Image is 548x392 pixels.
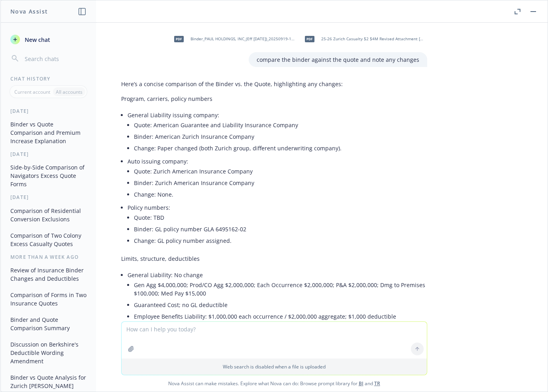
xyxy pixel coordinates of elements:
h1: Nova Assist [10,7,48,16]
button: Discussion on Berkshire's Deductible Wording Amendment [7,338,90,368]
p: Web search is disabled when a file is uploaded [126,363,422,370]
button: New chat [7,32,90,47]
span: pdf [174,36,184,42]
button: Comparison of Two Colony Excess Casualty Quotes [7,229,90,250]
button: Comparison of Forms in Two Insurance Quotes [7,288,90,310]
span: New chat [23,35,50,44]
span: Nova Assist can make mistakes. Explore what Nova can do: Browse prompt library for and [4,375,544,392]
p: Program, carriers, policy numbers [121,95,427,103]
li: Change: Paper changed (both Zurich group, different underwriting company). [134,142,427,154]
li: Employee Benefits Liability: $1,000,000 each occurrence / $2,000,000 aggregate; $1,000 deductible [134,311,427,322]
div: Chat History [1,75,96,82]
button: Binder vs Quote Comparison and Premium Increase Explanation [7,118,90,148]
span: 25-26 Zurich Casualty $2 $4M Revised Attachment [DATE].pdf [321,36,426,41]
li: General Liability issuing company: [128,109,427,156]
div: pdfBinder_PAUL HOLDINGS, INC_(Eff [DATE])_20250919-1827.pdf [169,29,297,49]
p: Current account [14,89,50,95]
p: All accounts [56,89,82,95]
li: General Liability: No change [128,269,427,324]
button: Comparison of Residential Conversion Exclusions [7,204,90,226]
li: Quote: American Guarantee and Liability Insurance Company [134,119,427,131]
li: Binder: American Zurich Insurance Company [134,131,427,142]
li: Change: GL policy number assigned. [134,235,427,246]
li: Policy numbers: [128,202,427,248]
li: Change: None. [134,189,427,200]
li: Binder: Zurich American Insurance Company [134,177,427,189]
div: pdf25-26 Zurich Casualty $2 $4M Revised Attachment [DATE].pdf [300,29,427,49]
a: BI [359,380,363,387]
li: Gen Agg $4,000,000; Prod/CO Agg $2,000,000; Each Occurrence $2,000,000; P&A $2,000,000; Dmg to Pr... [134,279,427,299]
div: [DATE] [1,108,96,114]
li: Guaranteed Cost; no GL deductible [134,299,427,311]
p: Limits, structure, deductibles [121,254,427,263]
button: Review of Insurance Binder Changes and Deductibles [7,264,90,285]
span: Binder_PAUL HOLDINGS, INC_(Eff [DATE])_20250919-1827.pdf [191,36,295,41]
div: [DATE] [1,151,96,158]
p: Here’s a concise comparison of the Binder vs. the Quote, highlighting any changes: [121,80,427,88]
span: pdf [305,36,314,42]
a: TR [374,380,380,387]
div: [DATE] [1,194,96,201]
input: Search chats [23,53,86,64]
button: Side-by-Side Comparison of Navigators Excess Quote Forms [7,161,90,191]
div: More than a week ago [1,254,96,260]
li: Binder: GL policy number GLA 6495162-02 [134,223,427,235]
li: Auto issuing company: [128,156,427,202]
li: Quote: TBD [134,212,427,223]
li: Quote: Zurich American Insurance Company [134,165,427,177]
p: compare the binder against the quote and note any changes [257,55,419,64]
button: Binder and Quote Comparison Summary [7,313,90,335]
